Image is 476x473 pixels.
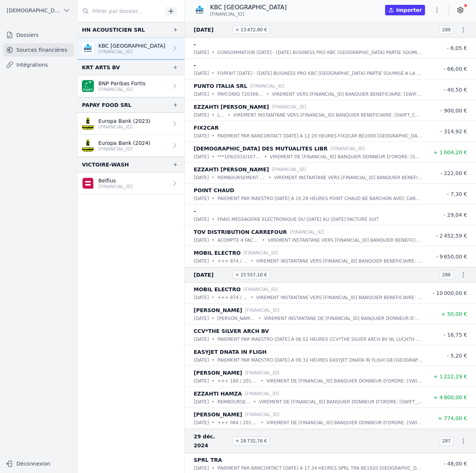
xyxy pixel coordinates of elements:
a: Europa Bank (2023) [FINANCIAL_ID] [77,113,184,135]
img: EUROPA_BANK_EURBBE99XXX.png [82,140,94,152]
p: [DATE] [194,49,209,56]
p: - [194,40,196,49]
p: [DATE] [194,257,209,265]
p: [DATE] [194,70,209,77]
a: Belfius [FINANCIAL_ID] [77,172,184,194]
p: [FINANCIAL_ID] [98,124,150,130]
a: Intégrations [3,58,74,72]
p: [FINANCIAL_ID] [98,86,146,92]
p: [DEMOGRAPHIC_DATA] DES MUTUALITES LIBR [194,144,327,153]
span: 287 [439,437,454,445]
div: • [212,419,215,426]
span: - 48,00 € [444,461,467,467]
p: VIREMENT INSTANTANE VERS [FINANCIAL_ID] BANQUIER BENEFICIAIRE: [SWIFT_CODE] MOBIL ELECTRO [PHONE_... [256,257,422,265]
button: Déconnexion [3,458,74,470]
div: • [258,315,261,322]
div: • [212,257,215,265]
p: [FINANCIAL_ID] [290,228,324,236]
div: • [212,49,215,56]
span: + 4 800,00 € [434,394,467,400]
div: • [251,294,253,301]
p: ***109/2010/10715*** REFERENCE: 5001230F063 [218,153,261,161]
p: +++ 084 / 2010 / 03883 +++ [218,419,258,426]
p: [DATE] [194,419,209,426]
p: [FINANCIAL_ID] [98,184,133,190]
span: [FINANCIAL_ID] [210,11,244,17]
p: EASYJET DNATA IN FLIGH [194,347,267,356]
span: + 1 222,29 € [434,374,467,380]
p: - [194,207,196,216]
div: PAPAY FOOD SRL [82,101,131,109]
p: KBC [GEOGRAPHIC_DATA] [210,3,287,12]
p: [DATE] [194,398,209,406]
p: [DATE] [194,174,209,181]
div: • [264,153,267,161]
span: [DEMOGRAPHIC_DATA][PERSON_NAME][DEMOGRAPHIC_DATA] [7,7,60,14]
p: VIREMENT INSTANTANE VERS [FINANCIAL_ID] BANQUIER BENEFICIAIRE: [SWIFT_CODE] TOV DISTRIBUTION CARR... [268,236,422,244]
p: REMBOURSEMENT PRET [218,398,251,406]
div: • [251,257,253,265]
span: - 7,30 € [447,191,467,197]
button: [DEMOGRAPHIC_DATA][PERSON_NAME][DEMOGRAPHIC_DATA] [3,4,74,16]
p: BNP Paribas Fortis [98,80,146,87]
div: • [212,377,215,385]
p: CONSOMMATION [DATE] - [DATE] BUSINESS PRO KBC [GEOGRAPHIC_DATA] PARTIE SOUMISE A LA TVA : 6,05 PA... [218,49,422,56]
span: + 13 472,90 € [232,25,270,34]
p: VIREMENT INSTANTANE VERS [FINANCIAL_ID] BANQUIER BENEFICIAIRE: [SWIFT_CODE] [PERSON_NAME] REMBOUR... [274,174,422,181]
p: [DATE] [194,132,209,140]
div: • [212,195,215,202]
span: - 5,20 € [447,353,467,359]
p: [DATE] [194,294,209,301]
div: • [212,174,215,181]
div: KRT ARTS BV [82,63,120,72]
p: [DATE] [194,356,209,364]
span: 289 [439,25,454,34]
p: Europa Bank (2023) [98,117,150,125]
p: FRAIS MESSAGERIE ELECTRONIQUE DU [DATE] AU [DATE] FACTURE SUIT [218,216,379,223]
p: [DATE] [194,91,209,98]
p: PAIEMENT PAR MAESTRO [DATE] A 09.32 HEURES EASYJET DNATA IN FLIGH GB [GEOGRAPHIC_DATA] AVEC CARTE... [218,356,422,364]
p: [FINANCIAL_ID] [250,82,285,90]
p: [FINANCIAL_ID] [98,49,165,55]
p: EZZAHTI [PERSON_NAME] [194,165,269,174]
p: [FINANCIAL_ID] [245,369,279,377]
span: - 222,00 € [440,170,467,176]
p: EZZAHTI [PERSON_NAME] [194,102,269,111]
div: HN ACOUSTICIEN SRL [82,25,145,34]
p: +++ 874 / 8301 / 22440 +++ [218,257,248,265]
span: - 40,50 € [444,87,467,93]
span: 288 [439,270,454,279]
p: [DATE] [194,464,209,472]
img: EUROPA_BANK_EURBBE99XXX.png [82,118,94,130]
p: [FINANCIAL_ID] [272,103,306,111]
p: [FINANCIAL_ID] [330,145,365,152]
span: - 16,75 € [444,332,467,338]
span: [DATE] [194,25,229,34]
div: • [212,236,215,244]
span: [DATE] [194,270,229,279]
p: REMBOURSEMENT FRAIS VOYAGE PROFESSIONNEL [GEOGRAPHIC_DATA] [218,174,266,181]
div: • [253,398,256,406]
p: FORFAIT [DATE] - [DATE] BUSINESS PRO KBC [GEOGRAPHIC_DATA] PARTIE SOUMISE A LA TVA : 25,65 PARTIE... [218,70,422,77]
a: KBC [GEOGRAPHIC_DATA] [FINANCIAL_ID] [77,38,184,60]
img: KBC_BRUSSELS_KREDBEBB.png [82,42,94,54]
p: [FINANCIAL_ID] [244,286,278,293]
span: - 6,05 € [447,45,467,51]
p: [FINANCIAL_ID] [98,146,150,152]
span: - 2 452,59 € [436,233,467,239]
p: PAIEMENT PAR BANCONTACT [DATE] A 17.34 HEURES SPRL TRA BE1020 [GEOGRAPHIC_DATA] AVEC CARTE DE DEB... [218,464,422,472]
span: - 29,04 € [444,212,467,218]
span: - 66,00 € [444,66,467,72]
span: + 50,00 € [441,311,467,317]
p: [PERSON_NAME] [194,368,242,377]
p: +++ 180 / 2010 / 12190 +++ [218,377,258,385]
span: - 314,92 € [440,128,467,134]
span: - 900,00 € [440,108,467,114]
div: • [212,356,215,364]
div: VICTOIRE-WASH [82,160,129,169]
p: Belfius [98,177,133,184]
p: CCV*THE SILVER ARCH BV [194,327,269,336]
p: KBC [GEOGRAPHIC_DATA] [98,42,165,50]
p: [DATE] [194,315,209,322]
p: [FINANCIAL_ID] [272,166,306,173]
